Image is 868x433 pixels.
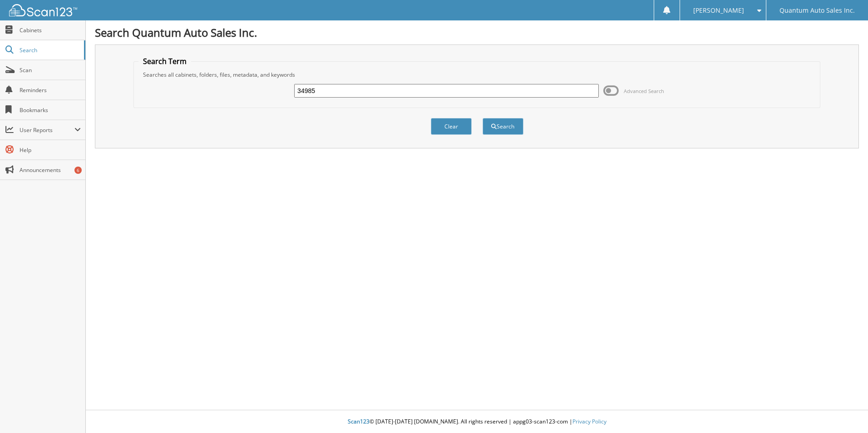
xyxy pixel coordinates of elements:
[95,25,859,40] h1: Search Quantum Auto Sales Inc.
[572,418,607,425] a: Privacy Policy
[779,8,855,13] span: Quantum Auto Sales Inc.
[138,71,815,79] div: Searches all cabinets, folders, files, metadata, and keywords
[20,166,81,174] span: Announcements
[20,26,81,34] span: Cabinets
[74,167,82,174] div: 6
[9,4,77,16] img: scan123-logo-white.svg
[348,418,370,425] span: Scan123
[431,118,472,135] button: Clear
[20,146,81,154] span: Help
[20,66,81,74] span: Scan
[693,8,744,13] span: [PERSON_NAME]
[86,411,868,433] div: © [DATE]-[DATE] [DOMAIN_NAME]. All rights reserved | appg03-scan123-com |
[20,86,81,94] span: Reminders
[20,46,79,54] span: Search
[823,389,868,433] iframe: Chat Widget
[20,126,74,134] span: User Reports
[138,56,191,66] legend: Search Term
[624,88,664,94] span: Advanced Search
[483,118,523,135] button: Search
[20,106,81,114] span: Bookmarks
